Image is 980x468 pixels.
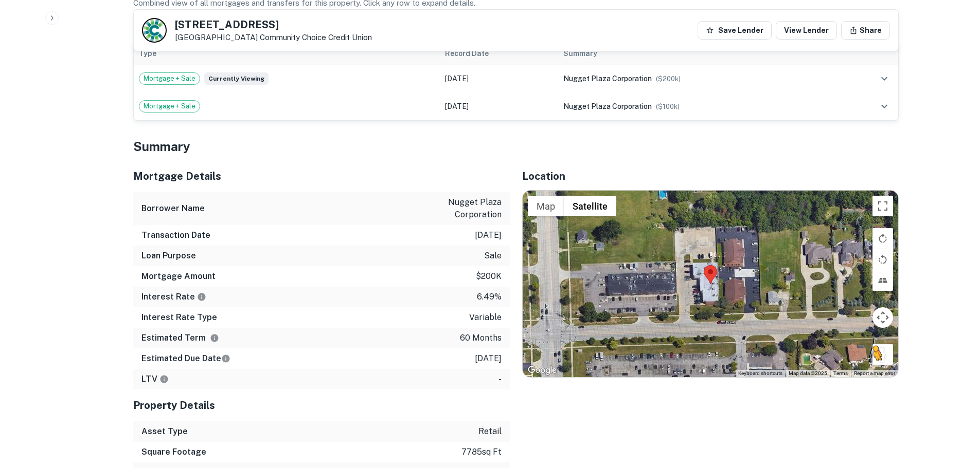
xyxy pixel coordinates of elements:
[133,398,510,413] h5: Property Details
[872,344,893,365] button: Drag Pegman onto the map to open Street View
[141,311,217,324] h6: Interest Rate Type
[833,370,848,376] a: Terms (opens in new tab)
[498,373,502,385] p: -
[159,375,169,384] svg: LTVs displayed on the website are for informational purposes only and may be reported incorrectly...
[133,137,899,156] h4: Summary
[563,74,652,83] span: nugget plaza corporation
[872,228,893,249] button: Rotate map clockwise
[440,92,558,120] td: [DATE]
[460,332,502,344] p: 60 months
[789,370,827,376] span: Map data ©2025
[141,446,206,458] h6: Square Footage
[477,291,502,303] p: 6.49%
[564,196,616,216] button: Show satellite imagery
[469,311,502,324] p: variable
[210,333,219,343] svg: Term is based on a standard schedule for this type of loan.
[475,352,502,365] p: [DATE]
[525,364,559,377] img: Google
[221,354,230,363] svg: Estimate is based on a standard schedule for this type of loan.
[409,196,502,221] p: nugget plaza corporation
[854,370,895,376] a: Report a map error
[872,307,893,328] button: Map camera controls
[141,332,219,344] h6: Estimated Term
[133,169,510,184] h5: Mortgage Details
[776,21,837,40] a: View Lender
[484,250,502,262] p: sale
[141,270,216,283] h6: Mortgage Amount
[876,70,893,87] button: expand row
[175,33,372,42] p: [GEOGRAPHIC_DATA]
[134,42,440,65] th: Type
[141,291,206,303] h6: Interest Rate
[141,352,230,365] h6: Estimated Due Date
[440,42,558,65] th: Record Date
[656,103,680,110] span: ($ 100k )
[476,270,502,283] p: $200k
[528,196,564,216] button: Show street map
[525,364,559,377] a: Open this area in Google Maps (opens a new window)
[478,425,502,438] p: retail
[139,73,200,84] span: Mortgage + Sale
[461,446,502,458] p: 7785 sq ft
[656,75,681,83] span: ($ 200k )
[141,425,188,438] h6: Asset Type
[141,229,210,241] h6: Transaction Date
[197,292,206,302] svg: The interest rates displayed on the website are for informational purposes only and may be report...
[876,98,893,115] button: expand row
[141,373,169,385] h6: LTV
[141,202,205,215] h6: Borrower Name
[841,21,890,40] button: Share
[872,270,893,291] button: Tilt map
[563,102,652,110] span: nugget plaza corporation
[175,20,372,30] h5: [STREET_ADDRESS]
[558,42,838,65] th: Summary
[929,386,980,435] iframe: Chat Widget
[522,169,899,184] h5: Location
[440,65,558,92] td: [DATE]
[139,101,200,111] span: Mortgage + Sale
[872,196,893,216] button: Toggle fullscreen view
[872,249,893,270] button: Rotate map counterclockwise
[738,370,782,377] button: Keyboard shortcuts
[141,250,196,262] h6: Loan Purpose
[260,33,372,42] a: Community Choice Credit Union
[204,72,269,85] span: Currently viewing
[698,21,772,40] button: Save Lender
[475,229,502,241] p: [DATE]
